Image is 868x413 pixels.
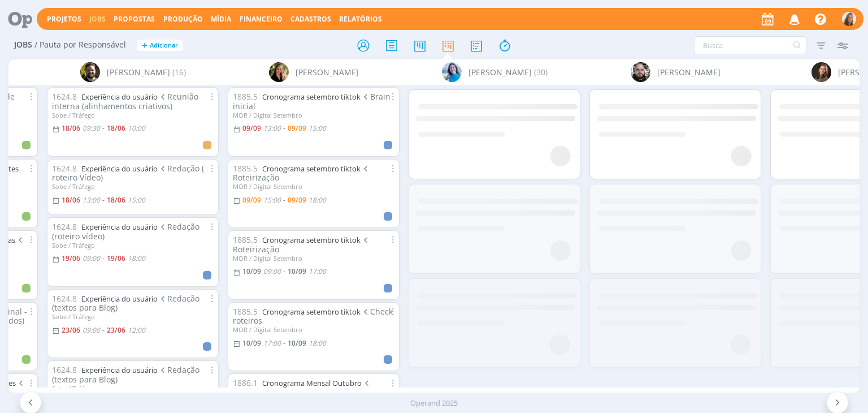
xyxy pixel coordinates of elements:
[62,123,80,133] : 18/06
[211,14,231,24] a: Mídia
[309,266,326,276] : 17:00
[62,253,80,263] : 19/06
[62,195,80,205] : 18/06
[269,62,289,82] img: C
[52,313,214,320] div: Sobe / Tráfego
[142,40,147,51] span: +
[52,293,199,313] span: Redação (textos para Blog)
[236,15,286,24] button: Financeiro
[442,62,462,82] img: E
[102,197,105,204] : -
[233,91,390,111] span: Brain inicial
[52,364,77,375] span: 1624.8
[262,164,361,174] a: Cronograma setembro tiktok
[83,195,100,205] : 13:00
[102,255,105,262] : -
[242,338,261,348] : 10/09
[283,340,285,347] : -
[694,36,806,54] input: Busca
[657,66,721,78] span: [PERSON_NAME]
[233,234,258,245] span: 1885.5
[233,306,393,326] span: Check roteiros
[288,338,306,348] : 10/09
[534,66,548,78] span: (30)
[114,14,155,24] span: Propostas
[107,325,125,335] : 23/06
[290,14,331,24] span: Cadastros
[81,164,158,174] a: Experiência do usuário
[83,123,100,133] : 09:30
[172,66,186,78] span: (16)
[240,14,283,24] a: Financeiro
[110,15,158,24] button: Propostas
[233,306,258,317] span: 1885.5
[150,42,178,49] span: Adicionar
[52,111,214,119] div: Sobe / Tráfego
[128,253,145,263] : 18:00
[233,111,394,119] div: MOR / Digital Setembro
[14,40,32,50] span: Jobs
[263,123,281,133] : 13:00
[242,195,261,205] : 09/09
[283,125,285,132] : -
[81,222,158,232] a: Experiência do usuário
[262,307,361,317] a: Cronograma setembro tiktok
[242,123,261,133] : 09/09
[107,66,170,78] span: [PERSON_NAME]
[288,266,306,276] : 10/09
[263,338,281,348] : 17:00
[52,183,214,190] div: Sobe / Tráfego
[842,12,856,26] img: V
[52,163,77,174] span: 1624.8
[52,364,199,385] span: Redação (textos para Blog)
[233,377,258,388] span: 1886.1
[52,385,214,392] div: Sobe / Tráfego
[233,183,394,190] div: MOR / Digital Setembro
[309,338,326,348] : 18:00
[52,221,77,232] span: 1624.8
[283,268,285,275] : -
[207,15,235,24] button: Mídia
[128,195,145,205] : 15:00
[288,123,306,133] : 09/09
[163,14,203,24] a: Produção
[137,40,183,51] button: +Adicionar
[296,66,359,78] span: [PERSON_NAME]
[107,195,125,205] : 18/06
[52,242,214,249] div: Sobe / Tráfego
[468,66,532,78] span: [PERSON_NAME]
[242,266,261,276] : 10/09
[47,14,81,24] a: Projetos
[262,92,361,102] a: Cronograma setembro tiktok
[263,195,281,205] : 15:00
[107,253,125,263] : 19/06
[81,294,158,304] a: Experiência do usuário
[52,163,204,183] span: Redação ( roteiro Vídeo)
[52,221,199,242] span: Redação (roteiro vídeo)
[263,266,281,276] : 09:00
[233,163,370,183] span: Roteirização
[107,123,125,133] : 18/06
[233,326,394,333] div: MOR / Digital Setembro
[128,123,145,133] : 10:00
[52,293,77,304] span: 1624.8
[44,15,85,24] button: Projetos
[160,15,206,24] button: Produção
[283,197,285,204] : -
[81,92,158,102] a: Experiência do usuário
[81,365,158,375] a: Experiência do usuário
[233,234,370,255] span: Roteirização
[233,91,258,102] span: 1885.5
[83,325,100,335] : 09:00
[80,62,100,82] img: C
[339,14,382,24] a: Relatórios
[233,255,394,262] div: MOR / Digital Setembro
[89,14,106,24] a: Jobs
[841,9,857,29] button: V
[52,91,77,102] span: 1624.8
[34,40,126,50] span: / Pauta por Responsável
[102,327,105,334] : -
[233,163,258,174] span: 1885.5
[128,325,145,335] : 12:00
[336,15,385,24] button: Relatórios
